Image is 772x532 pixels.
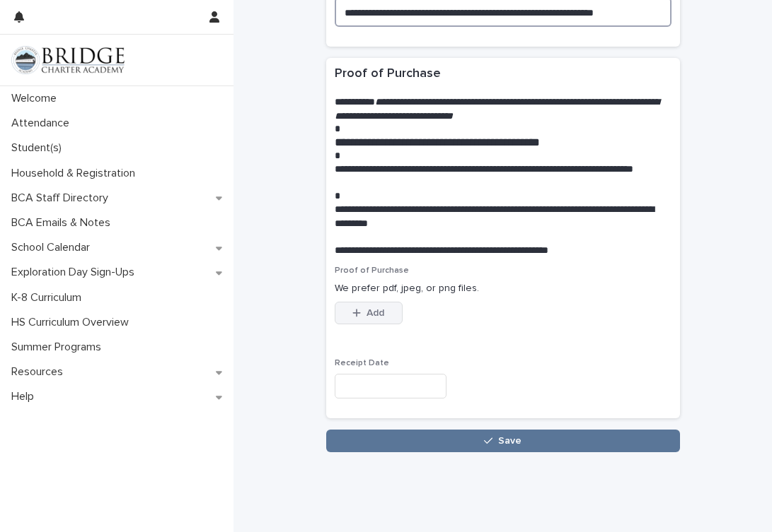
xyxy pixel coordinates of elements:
[326,430,680,452] button: Save
[6,141,73,155] p: Student(s)
[6,191,120,205] p: BCA Staff Directory
[6,167,146,180] p: Household & Registration
[6,341,113,354] p: Summer Programs
[6,266,146,279] p: Exploration Day Sign-Ups
[367,308,384,318] span: Add
[11,46,125,74] img: V1C1m3IdTEidaUdm9Hs0
[335,66,441,82] h2: Proof of Purchase
[335,281,672,296] p: We prefer pdf, jpeg, or png files.
[6,390,45,403] p: Help
[6,216,122,230] p: BCA Emails & Notes
[335,266,409,275] span: Proof of Purchase
[6,241,101,254] p: School Calendar
[6,117,81,130] p: Attendance
[6,365,74,379] p: Resources
[6,291,93,305] p: K-8 Curriculum
[6,316,140,329] p: HS Curriculum Overview
[6,92,68,105] p: Welcome
[498,436,522,446] span: Save
[335,359,389,367] span: Receipt Date
[335,302,403,324] button: Add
